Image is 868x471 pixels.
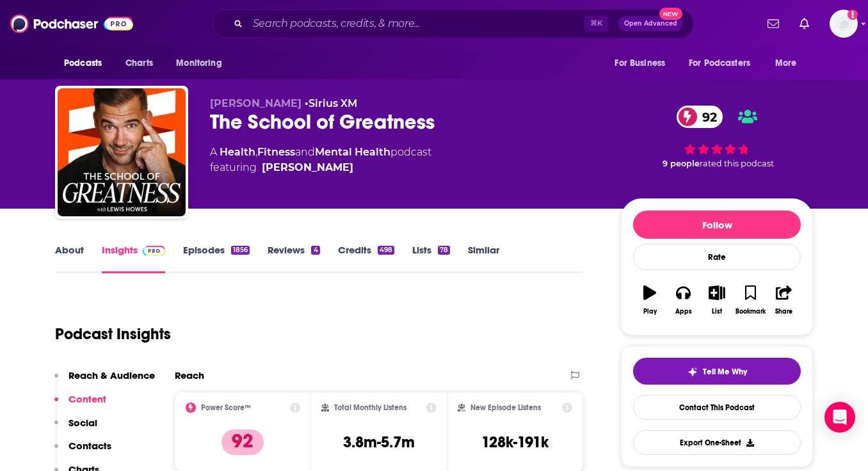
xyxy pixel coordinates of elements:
button: Apps [666,277,700,323]
div: Share [775,308,792,315]
button: Show profile menu [830,10,858,38]
button: Follow [633,211,801,239]
p: Content [68,393,106,405]
div: 92 9 peoplerated this podcast [621,97,813,177]
h2: Reach [175,369,204,381]
a: Lists78 [412,244,450,273]
span: Logged in as myatrousis [830,10,858,38]
a: Show notifications dropdown [794,13,814,35]
a: Charts [117,51,161,76]
p: Reach & Audience [68,369,155,381]
div: Bookmark [735,308,766,315]
span: For Business [615,54,665,72]
a: Reviews4 [268,244,319,273]
button: Export One-Sheet [633,430,801,455]
span: 9 people [663,159,700,168]
h2: Total Monthly Listens [334,403,406,412]
a: Health [220,146,255,158]
button: Social [54,417,97,440]
svg: Add a profile image [848,10,858,20]
span: [PERSON_NAME] [210,97,301,109]
div: A podcast [210,145,431,175]
span: More [775,54,797,72]
a: Show notifications dropdown [762,13,784,35]
h3: 128k-191k [481,433,549,452]
button: Play [633,277,666,323]
input: Search podcasts, credits, & more... [248,13,584,34]
a: Similar [468,244,499,273]
img: The School of Greatness [58,88,186,216]
span: Tell Me Why [703,367,747,377]
h2: Power Score™ [201,403,251,412]
p: 92 [221,429,264,455]
button: open menu [766,51,813,76]
button: Share [768,277,801,323]
div: Open Intercom Messenger [824,402,855,433]
button: Open AdvancedNew [618,16,683,31]
div: Apps [675,308,692,315]
div: 4 [311,246,319,255]
div: 498 [378,246,394,255]
img: Podchaser - Follow, Share and Rate Podcasts [10,12,133,36]
a: About [55,244,84,273]
button: tell me why sparkleTell Me Why [633,358,801,385]
h3: 3.8m-5.7m [343,433,415,452]
span: , [255,146,257,158]
button: open menu [680,51,769,76]
span: featuring [210,160,431,175]
a: Fitness [257,146,295,158]
p: Social [68,417,97,429]
span: and [295,146,315,158]
span: Monitoring [176,54,221,72]
div: 1856 [231,246,250,255]
p: Contacts [68,440,111,452]
div: Play [643,308,657,315]
div: Search podcasts, credits, & more... [213,9,694,38]
div: 78 [438,246,450,255]
span: New [659,8,682,20]
span: • [305,97,357,109]
h1: Podcast Insights [55,324,171,344]
button: open menu [606,51,681,76]
button: List [700,277,734,323]
a: 92 [677,106,723,128]
a: Contact This Podcast [633,395,801,420]
span: 92 [689,106,723,128]
span: ⌘ K [584,15,608,32]
button: Content [54,393,106,417]
button: Contacts [54,440,111,463]
span: rated this podcast [700,159,774,168]
img: User Profile [830,10,858,38]
button: open menu [55,51,118,76]
a: Credits498 [338,244,394,273]
a: Sirius XM [309,97,357,109]
a: Episodes1856 [183,244,250,273]
h2: New Episode Listens [470,403,541,412]
div: List [712,308,722,315]
span: Open Advanced [624,20,677,27]
a: InsightsPodchaser Pro [102,244,165,273]
button: open menu [167,51,238,76]
span: For Podcasters [689,54,750,72]
button: Bookmark [734,277,767,323]
button: Reach & Audience [54,369,155,393]
span: Charts [125,54,153,72]
span: Podcasts [64,54,102,72]
a: Lewis Howes [262,160,353,175]
a: Mental Health [315,146,390,158]
img: tell me why sparkle [687,367,698,377]
img: Podchaser Pro [143,246,165,256]
div: Rate [633,244,801,270]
